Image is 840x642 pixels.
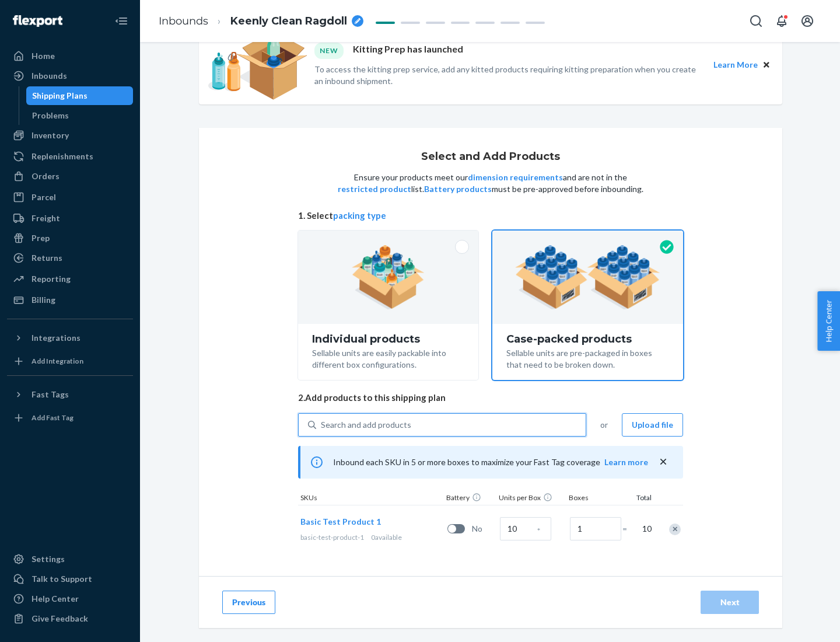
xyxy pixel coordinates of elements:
[300,533,364,542] span: basic-test-product-1
[32,50,55,62] div: Home
[7,385,133,404] button: Fast Tags
[7,609,133,628] button: Give Feedback
[32,90,87,102] div: Shipping Plans
[32,553,65,565] div: Settings
[110,9,133,33] button: Close Navigation
[312,333,464,345] div: Individual products
[32,294,55,306] div: Billing
[321,419,411,431] div: Search and add products
[314,43,344,58] div: NEW
[770,9,793,33] button: Open notifications
[421,151,560,163] h1: Select and Add Products
[26,86,134,105] a: Shipping Plans
[7,209,133,228] a: Freight
[298,210,683,222] span: 1. Select
[32,212,60,224] div: Freight
[640,523,652,535] span: 10
[338,183,411,195] button: restricted product
[7,229,133,247] a: Prep
[353,43,463,58] p: Kitting Prep has launched
[669,524,681,535] div: Remove Item
[32,573,92,585] div: Talk to Support
[760,58,773,71] button: Close
[424,183,492,195] button: Battery products
[32,151,93,162] div: Replenishments
[7,47,133,65] a: Home
[506,345,669,371] div: Sellable units are pre-packaged in boxes that need to be broken down.
[710,596,749,608] div: Next
[817,291,840,351] button: Help Center
[7,409,133,427] a: Add Fast Tag
[32,413,73,423] div: Add Fast Tag
[7,352,133,371] a: Add Integration
[352,245,425,309] img: individual-pack.facf35554cb0f1810c75b2bd6df2d64e.png
[32,170,60,182] div: Orders
[298,446,683,479] div: Inbound each SKU in 5 or more boxes to maximize your Fast Tag coverage
[7,329,133,347] button: Integrations
[7,270,133,288] a: Reporting
[222,591,275,614] button: Previous
[298,392,683,404] span: 2. Add products to this shipping plan
[32,252,62,264] div: Returns
[32,593,79,605] div: Help Center
[472,523,495,535] span: No
[468,172,563,183] button: dimension requirements
[7,589,133,608] a: Help Center
[298,493,444,505] div: SKUs
[500,517,551,540] input: Case Quantity
[149,4,373,39] ol: breadcrumbs
[230,14,347,29] span: Keenly Clean Ragdoll
[314,64,703,87] p: To access the kitting prep service, add any kitted products requiring kitting preparation when yo...
[7,67,133,85] a: Inbounds
[300,516,381,528] button: Basic Test Product 1
[32,110,69,121] div: Problems
[32,613,88,624] div: Give Feedback
[600,419,608,431] span: or
[566,493,625,505] div: Boxes
[701,591,759,614] button: Next
[713,58,758,71] button: Learn More
[657,456,669,468] button: close
[32,273,71,285] div: Reporting
[506,333,669,345] div: Case-packed products
[7,167,133,186] a: Orders
[32,332,80,344] div: Integrations
[32,130,69,141] div: Inventory
[159,15,208,27] a: Inbounds
[32,389,69,400] div: Fast Tags
[312,345,464,371] div: Sellable units are easily packable into different box configurations.
[7,147,133,166] a: Replenishments
[570,517,621,540] input: Number of boxes
[622,523,634,535] span: =
[32,232,50,244] div: Prep
[796,9,819,33] button: Open account menu
[32,191,56,203] div: Parcel
[371,533,402,542] span: 0 available
[7,126,133,145] a: Inventory
[7,291,133,309] a: Billing
[444,493,496,505] div: Battery
[7,570,133,588] a: Talk to Support
[32,356,83,366] div: Add Integration
[7,550,133,568] a: Settings
[333,210,386,222] button: packing type
[337,172,645,195] p: Ensure your products meet our and are not in the list. must be pre-approved before inbounding.
[7,249,133,267] a: Returns
[622,413,683,437] button: Upload file
[515,245,660,309] img: case-pack.59cecea509d18c883b923b81aeac6d0b.png
[7,188,133,207] a: Parcel
[625,493,654,505] div: Total
[496,493,566,505] div: Units per Box
[26,106,134,125] a: Problems
[32,70,67,82] div: Inbounds
[300,517,381,526] span: Basic Test Product 1
[604,456,648,468] button: Learn more
[744,9,768,33] button: Open Search Box
[13,15,62,27] img: Flexport logo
